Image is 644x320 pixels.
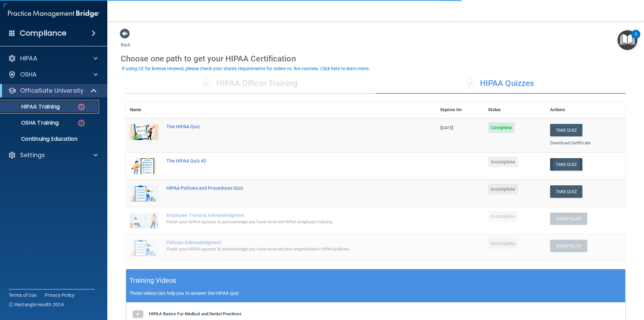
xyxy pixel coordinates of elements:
[122,66,370,71] div: If using CE for license renewal, please check your state's requirements for online vs. live cours...
[166,240,403,245] div: Policies Acknowledgment
[376,74,626,94] div: HIPAA Quizzes
[550,240,587,252] button: Sign Policy
[8,151,98,159] a: Settings
[20,71,37,79] p: OSHA
[467,78,475,88] span: ✓
[488,211,518,222] span: Incomplete
[9,301,64,308] span: Ⓒ Rectangle Health 2024
[550,158,582,171] button: Take Quiz
[8,71,98,79] a: OSHA
[166,158,403,164] div: The HIPAA Quiz #2
[550,185,582,198] button: Take Quiz
[488,184,518,194] span: Incomplete
[166,245,403,253] div: Finish your HIPAA quizzes to acknowledge you have received your organization’s HIPAA policies.
[121,65,371,72] button: If using CE for license renewal, please check your state's requirements for online vs. live cours...
[8,7,99,20] img: PMB logo
[488,122,515,133] span: Complete
[121,34,130,47] a: Back
[129,275,176,286] h5: Training Videos
[20,54,37,62] p: HIPAA
[149,311,241,316] b: HIPAA Basics For Medical and Dental Practices
[484,102,546,118] th: Status
[488,238,518,249] span: Incomplete
[166,124,403,129] div: The HIPAA Quiz
[77,119,86,127] img: danger-circle.6113f641.png
[635,34,637,43] div: 2
[550,213,587,225] button: Sign Policy
[550,124,582,136] button: Take Quiz
[550,140,591,145] a: Download Certificate
[20,29,66,38] h4: Compliance
[618,30,637,50] button: Open Resource Center, 2 new notifications
[440,125,453,130] span: [DATE]
[4,120,59,126] p: OSHA Training
[4,103,60,110] p: HIPAA Training
[546,102,626,118] th: Actions
[436,102,484,118] th: Expires On
[8,87,97,95] a: OfficeSafe University
[4,136,96,142] p: Continuing Education
[8,54,98,62] a: HIPAA
[9,292,37,299] a: Terms of Use
[121,49,631,68] div: Choose one path to get your HIPAA Certification
[77,103,86,111] img: danger-circle.6113f641.png
[45,292,75,299] a: Privacy Policy
[166,213,403,218] div: Employee Training Acknowledgment
[488,156,518,167] span: Incomplete
[166,185,403,191] div: HIPAA Policies and Procedures Quiz
[204,78,211,88] span: ✓
[126,74,376,94] div: HIPAA Officer Training
[20,151,45,159] p: Settings
[126,102,162,118] th: Name
[166,218,403,226] div: Finish your HIPAA quizzes to acknowledge you have received HIPAA employee training.
[20,87,84,95] p: OfficeSafe University
[129,290,622,296] p: These videos can help you to answer the HIPAA quiz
